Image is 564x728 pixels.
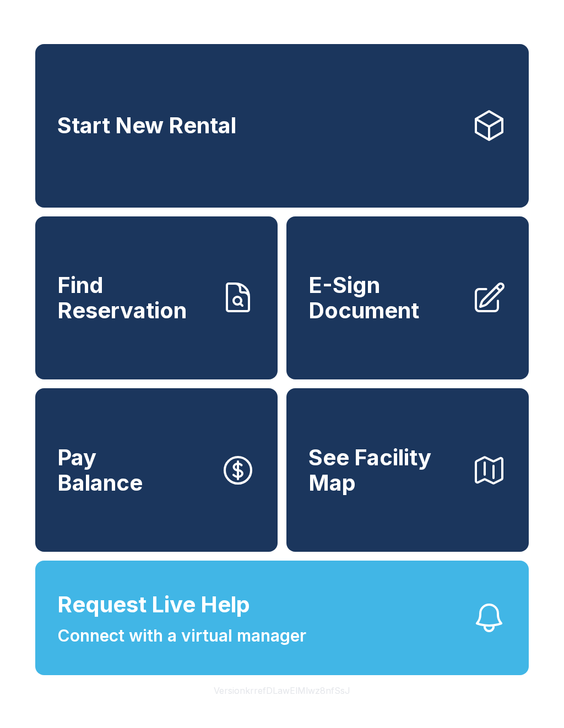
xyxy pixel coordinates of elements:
[286,388,529,552] button: See Facility Map
[57,588,250,621] span: Request Live Help
[205,675,359,706] button: VersionkrrefDLawElMlwz8nfSsJ
[35,44,529,208] a: Start New Rental
[35,561,529,675] button: Request Live HelpConnect with a virtual manager
[57,623,306,648] span: Connect with a virtual manager
[286,216,529,380] a: E-Sign Document
[57,113,236,138] span: Start New Rental
[308,273,463,323] span: E-Sign Document
[308,445,463,495] span: See Facility Map
[57,273,211,323] span: Find Reservation
[35,388,278,552] button: PayBalance
[35,216,278,380] a: Find Reservation
[57,445,143,495] span: Pay Balance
